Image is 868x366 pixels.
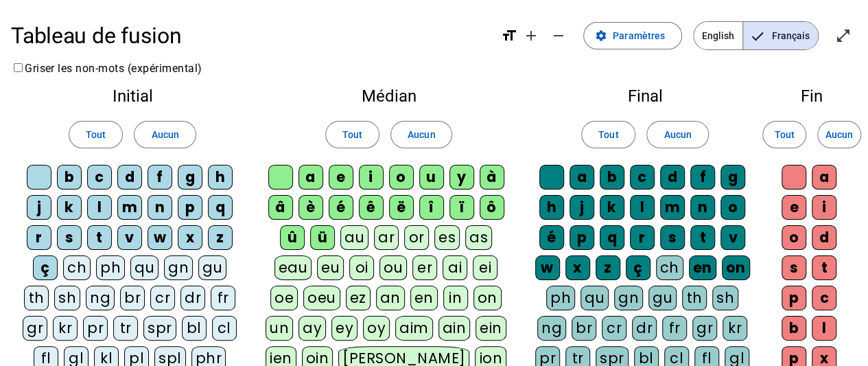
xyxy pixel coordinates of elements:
div: en [689,255,716,280]
div: ç [33,255,58,280]
span: Aucun [825,126,853,143]
div: th [682,286,707,310]
div: w [535,255,560,280]
div: br [572,316,596,341]
div: b [782,316,806,341]
div: z [596,255,620,280]
div: bl [182,316,207,341]
mat-icon: settings [595,30,607,42]
div: â [268,195,293,220]
div: th [24,286,49,310]
div: d [117,165,142,190]
div: or [404,225,429,250]
div: tr [113,316,138,341]
div: un [266,316,293,341]
div: a [812,165,836,190]
button: Tout [69,121,123,148]
mat-icon: open_in_full [835,27,852,44]
div: m [660,195,685,220]
div: gu [198,255,226,280]
div: gr [23,316,47,341]
div: ng [86,286,115,310]
div: à [480,165,504,190]
h2: Final [535,88,755,104]
div: ou [379,255,407,280]
div: gn [614,286,643,310]
div: s [57,225,82,250]
div: ç [626,255,650,280]
div: sh [54,286,80,310]
div: o [720,195,745,220]
div: g [720,165,745,190]
button: Tout [581,121,635,148]
div: au [340,225,368,250]
div: s [660,225,685,250]
div: eu [317,255,344,280]
div: k [600,195,624,220]
div: n [148,195,172,220]
div: r [27,225,51,250]
div: as [465,225,492,250]
button: Entrer en plein écran [830,22,857,49]
div: es [434,225,460,250]
div: ch [63,255,91,280]
div: ai [443,255,467,280]
mat-icon: add [523,27,539,44]
button: Aucun [817,121,861,148]
div: gn [164,255,193,280]
div: ph [546,286,575,310]
div: p [782,286,806,310]
div: ay [298,316,326,341]
div: on [473,286,502,310]
h2: Initial [22,88,243,104]
div: u [419,165,444,190]
div: ch [656,255,683,280]
button: Aucun [646,121,708,148]
div: er [412,255,437,280]
button: Diminuer la taille de la police [545,22,572,49]
span: Tout [342,126,362,143]
span: Aucun [408,126,435,143]
div: f [148,165,172,190]
div: qu [580,286,609,310]
div: é [329,195,353,220]
div: è [298,195,323,220]
div: aim [395,316,433,341]
h2: Médian [265,88,513,104]
div: k [57,195,82,220]
div: j [27,195,51,220]
div: ô [480,195,504,220]
div: oi [349,255,374,280]
div: ain [438,316,471,341]
div: d [660,165,685,190]
span: Aucun [151,126,178,143]
div: b [57,165,82,190]
div: dr [632,316,657,341]
div: t [690,225,715,250]
div: l [630,195,655,220]
span: Aucun [664,126,691,143]
div: v [720,225,745,250]
h1: Tableau de fusion [11,14,490,58]
div: cr [602,316,626,341]
mat-icon: remove [550,27,567,44]
div: y [449,165,474,190]
div: s [782,255,806,280]
button: Aucun [134,121,196,148]
button: Paramètres [583,22,682,49]
div: m [117,195,142,220]
div: o [782,225,806,250]
div: i [359,165,384,190]
div: br [120,286,145,310]
button: Aucun [390,121,452,148]
div: h [539,195,564,220]
div: f [690,165,715,190]
div: ez [346,286,371,310]
div: cl [212,316,237,341]
mat-button-toggle-group: Language selection [693,21,819,50]
div: j [570,195,594,220]
div: p [570,225,594,250]
button: Tout [325,121,379,148]
div: q [208,195,233,220]
div: fr [662,316,687,341]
